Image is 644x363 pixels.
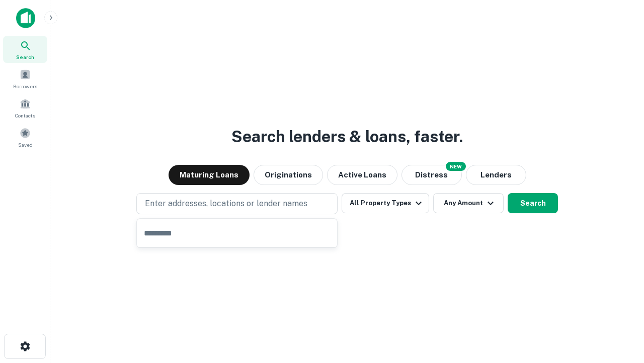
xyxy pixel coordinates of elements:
p: Enter addresses, locations or lender names [145,198,307,210]
button: Enter addresses, locations or lender names [136,193,338,214]
div: NEW [446,162,466,171]
span: Contacts [15,111,35,119]
span: Saved [18,141,33,149]
button: Maturing Loans [169,165,250,185]
a: Search [3,36,47,63]
a: Contacts [3,94,47,122]
h3: Search lenders & loans, faster. [231,125,463,149]
span: Borrowers [13,82,37,90]
button: Lenders [466,165,526,185]
button: Search distressed loans with lien and other non-mortgage details. [401,165,462,185]
img: capitalize-icon.png [16,8,35,28]
button: Any Amount [433,193,504,213]
button: Originations [254,165,323,185]
iframe: Chat Widget [594,282,644,331]
a: Saved [3,124,47,151]
button: Active Loans [327,165,397,185]
a: Borrowers [3,65,47,92]
button: Search [508,193,558,213]
span: Search [16,53,34,61]
button: All Property Types [342,193,429,213]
